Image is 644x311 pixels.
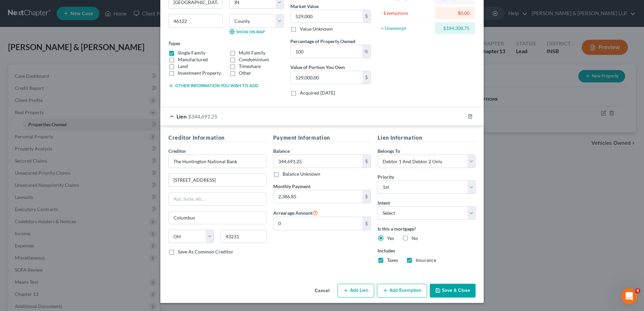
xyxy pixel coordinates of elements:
[362,10,371,23] div: $
[239,49,265,56] label: Multi Family
[168,134,266,142] h5: Creditor Information
[378,247,476,254] label: Includes
[337,284,374,298] button: Add Lien
[168,148,186,154] span: Creditor
[362,45,371,58] div: %
[239,56,269,63] label: Condominium
[635,288,640,293] span: 4
[381,10,432,16] div: - Exemptions
[387,257,398,264] label: Taxes
[291,71,362,84] input: 0.00
[273,134,371,142] h5: Payment Information
[229,29,265,34] a: Show on Map
[239,63,261,70] label: Timeshare
[416,257,436,264] label: Insurance
[378,134,476,142] h5: Lien Information
[362,217,371,230] div: $
[169,193,266,205] input: Apt, Suite, etc...
[300,26,333,32] label: Value Unknown
[273,183,311,190] label: Monthly Payment
[273,190,363,203] input: 0.00
[378,148,400,154] span: Belongs To
[168,40,180,47] label: Types
[188,113,217,119] span: $344,691.25
[378,225,476,232] label: Is this a mortgage?
[273,155,363,168] input: 0.00
[309,284,335,298] button: Cancel
[221,230,266,243] input: Enter zip...
[178,248,233,255] label: Save As Common Creditor
[290,64,345,71] label: Value of Portion You Own
[176,113,187,119] span: Lien
[168,83,258,89] button: Other information you wish to add
[290,38,355,45] label: Percentage of Property Owned
[291,10,362,23] input: 0.00
[378,174,394,180] span: Priority
[283,171,320,177] label: Balance Unknown
[239,70,251,76] label: Other
[430,284,476,298] button: Save & Close
[178,49,205,56] label: Single Family
[377,284,427,298] button: Add Exemption
[273,217,363,230] input: 0.00
[412,235,418,242] label: No
[169,174,266,186] input: Enter address...
[168,154,266,168] input: Search creditor by name...
[381,25,432,32] div: = Unexempt
[178,70,221,76] label: Investment Property
[169,211,266,224] input: Enter city...
[290,3,319,10] label: Market Value
[300,90,335,96] label: Acquired [DATE]
[387,235,394,242] label: Yes
[440,10,470,16] div: $0.00
[273,209,318,217] label: Arrearage Amount
[440,25,470,32] div: $184,308.75
[362,71,371,84] div: $
[362,155,371,168] div: $
[168,14,223,28] input: Enter zip...
[291,45,362,58] input: 0.00
[621,288,637,304] iframe: Intercom live chat
[273,147,290,154] label: Balance
[362,190,371,203] div: $
[178,56,208,63] label: Manufactured
[378,199,390,206] label: Intent
[178,63,188,70] label: Land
